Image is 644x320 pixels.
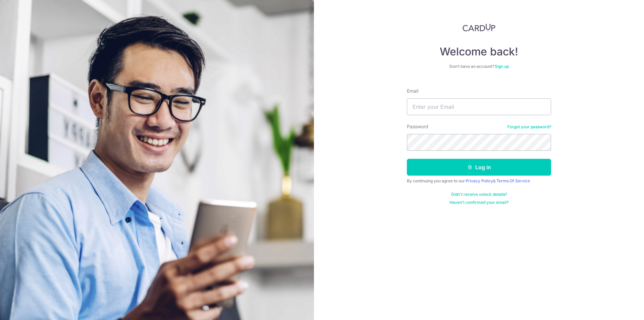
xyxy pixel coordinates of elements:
label: Email [407,88,418,94]
a: Sign up [495,64,509,69]
button: Log in [407,159,551,176]
a: Forgot your password? [507,124,551,130]
a: Privacy Policy [466,178,493,183]
div: By continuing you agree to our & [407,178,551,184]
a: Haven't confirmed your email? [449,200,508,205]
h4: Welcome back! [407,45,551,58]
label: Password [407,123,428,130]
div: Don’t have an account? [407,64,551,69]
a: Terms Of Service [496,178,530,183]
input: Enter your Email [407,98,551,115]
a: Didn't receive unlock details? [451,192,507,197]
img: CardUp Logo [463,24,495,32]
